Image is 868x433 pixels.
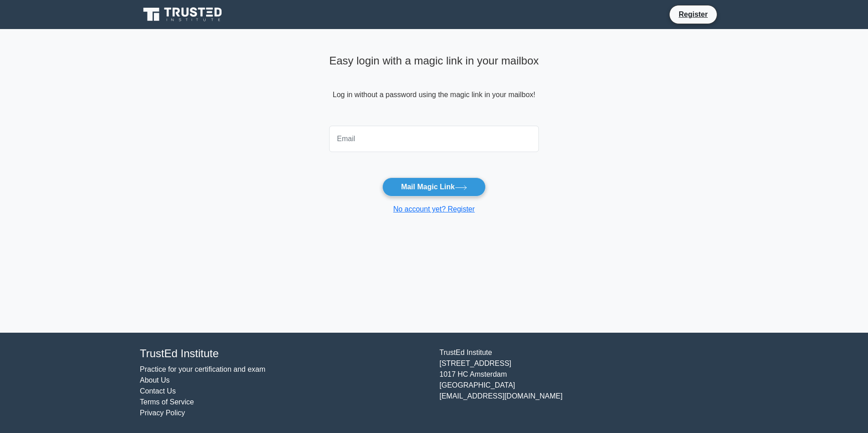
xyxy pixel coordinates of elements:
[393,205,475,213] a: No account yet? Register
[140,365,266,373] a: Practice for your certification and exam
[140,376,170,384] a: About Us
[329,51,539,122] div: Log in without a password using the magic link in your mailbox!
[140,398,194,406] a: Terms of Service
[434,347,734,418] div: TrustEd Institute [STREET_ADDRESS] 1017 HC Amsterdam [GEOGRAPHIC_DATA] [EMAIL_ADDRESS][DOMAIN_NAME]
[140,387,176,395] a: Contact Us
[329,54,539,68] h4: Easy login with a magic link in your mailbox
[382,177,485,197] button: Mail Magic Link
[673,9,713,20] a: Register
[140,347,429,360] h4: TrustEd Institute
[329,126,539,152] input: Email
[140,409,185,417] a: Privacy Policy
